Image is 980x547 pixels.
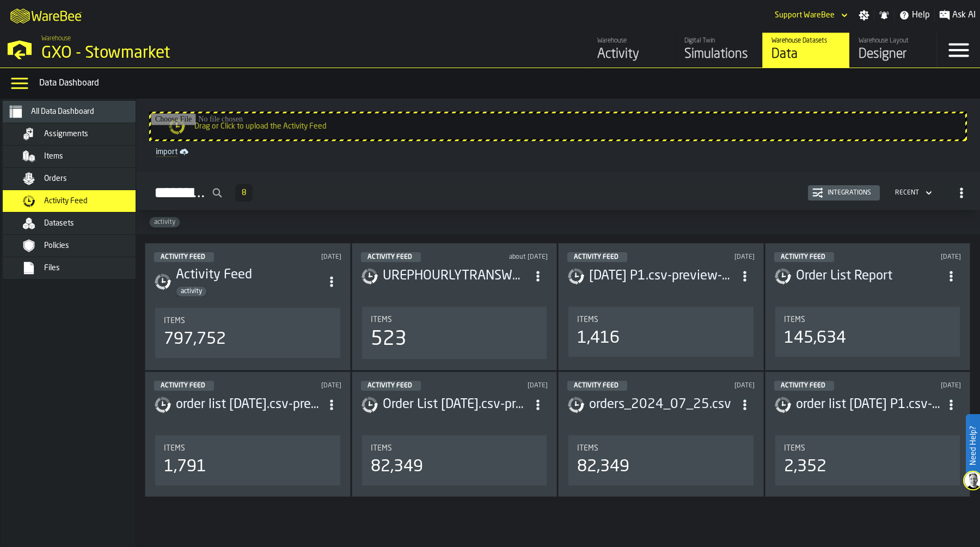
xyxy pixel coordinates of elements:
section: card-DataDashboardCard [154,433,341,488]
section: card-DataDashboardCard [154,306,341,360]
span: Activity Feed [161,254,205,260]
span: 8 [242,189,246,197]
div: Title [371,444,538,453]
div: Title [577,315,745,324]
div: Updated: 23/10/2024, 02:53:22 Created: 03/10/2024, 12:17:12 [898,382,961,390]
div: Title [577,444,745,453]
span: Items [577,315,598,324]
div: stat-Items [362,435,547,485]
label: button-toggle-Menu [937,33,980,68]
li: menu Activity Feed [3,190,155,212]
label: button-toggle-Ask AI [935,9,980,22]
span: Activity Feed [367,382,412,389]
div: 2,352 [784,457,826,477]
li: menu Orders [3,168,155,190]
div: Updated: 15/11/2024, 01:30:33 Created: 18/09/2024, 23:14:55 [279,382,341,390]
h3: [DATE] P1.csv-preview-2024-11-16 [589,268,735,285]
div: 82,349 [577,457,629,477]
div: status-5 2 [567,252,627,262]
label: button-toggle-Notifications [874,10,894,21]
div: order list 30-09-2024 P1.csv-preview-2024-10-03 [796,396,942,414]
div: DropdownMenuValue-Support WareBee [770,9,850,22]
div: 13-11-2024 P1.csv-preview-2024-11-16 [589,268,735,285]
div: stat-Items [775,307,960,357]
div: Title [164,317,332,325]
h3: order list [DATE] P1.csv-preview-2024-10-03 [796,396,942,414]
div: Updated: 15/08/2025, 23:01:38 Created: 09/10/2024, 01:43:57 [279,253,341,261]
span: Orders [44,174,67,183]
a: link-to-/wh/i/1f322264-80fa-4175-88bb-566e6213dfa5/designer [849,33,936,68]
span: All Data Dashboard [31,107,94,116]
div: Title [371,315,538,324]
section: card-DataDashboardCard [567,433,755,488]
div: Updated: 16/11/2024, 19:11:48 Created: 16/11/2024, 19:11:32 [692,253,755,261]
li: menu Assignments [3,123,155,145]
div: status-5 2 [154,252,214,262]
section: card-DataDashboardCard [361,433,548,488]
h3: UREPHOURLYTRANSWBEE (3).csv [383,268,529,285]
section: card-DataDashboardCard [774,433,961,488]
h3: order list [DATE].csv-preview-2024-09-18 [176,396,322,414]
div: status-5 2 [154,381,214,391]
li: menu Files [3,257,155,279]
span: Activity Feed [574,254,618,260]
div: Updated: 15/11/2024, 01:32:27 Created: 17/09/2024, 03:00:49 [898,253,961,261]
h3: Activity Feed [176,266,322,284]
div: Digital Twin [684,37,754,45]
a: link-to-/wh/i/1f322264-80fa-4175-88bb-566e6213dfa5/data [762,33,849,68]
li: menu All Data Dashboard [3,101,155,123]
section: card-DataDashboardCard [774,305,961,359]
h2: button-Activity Feed [136,172,980,210]
span: Items [44,152,63,161]
h3: Order List Report [796,268,942,285]
div: 1,791 [164,457,206,477]
span: Activity Feed [574,382,618,389]
div: Designer [859,46,928,63]
div: Title [164,444,332,453]
a: link-to-/wh/i/1f322264-80fa-4175-88bb-566e6213dfa5/simulations [675,33,762,68]
div: status-5 2 [361,381,421,391]
div: Updated: 15/11/2024, 01:28:44 Created: 17/09/2024, 02:40:14 [485,382,548,390]
div: 82,349 [371,457,423,477]
span: Items [577,444,598,453]
span: Activity Feed [781,254,825,260]
div: ButtonLoadMore-Load More-Prev-First-Last [231,184,257,202]
div: Data [771,46,841,63]
a: link-to-/wh/i/1f322264-80fa-4175-88bb-566e6213dfa5/import/activity/ [151,145,965,159]
div: Title [784,315,952,324]
div: Integrations [823,189,875,197]
label: button-toggle-Settings [854,10,874,21]
span: Items [164,444,185,453]
span: Assignments [44,130,88,138]
div: 1,416 [577,329,620,348]
input: Drag or Click to upload the Activity Feed [151,113,965,139]
span: Help [912,9,930,22]
span: Activity Feed [44,197,88,205]
div: ItemListCard-DashboardItemContainer [145,243,351,370]
div: ItemListCard-DashboardItemContainer [765,372,971,497]
h3: orders_2024_07_25.csv [589,396,735,414]
span: Ask AI [952,9,976,22]
div: DropdownMenuValue-Support WareBee [775,11,835,20]
label: button-toggle-Data Menu [4,72,35,94]
span: Files [44,264,60,272]
button: button-Integrations [808,185,880,200]
div: Activity [597,46,666,63]
div: status-5 2 [774,381,834,391]
span: activity [176,288,206,295]
div: stat-Items [155,435,340,485]
span: Activity Feed [161,382,205,389]
div: Order List 05-09-2024.csv-preview-2024-09-17 [383,396,529,414]
div: status-5 2 [774,252,834,262]
span: Activity Feed [367,254,412,260]
div: ItemListCard-DashboardItemContainer [558,372,764,497]
section: card-DataDashboardCard [361,305,548,361]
